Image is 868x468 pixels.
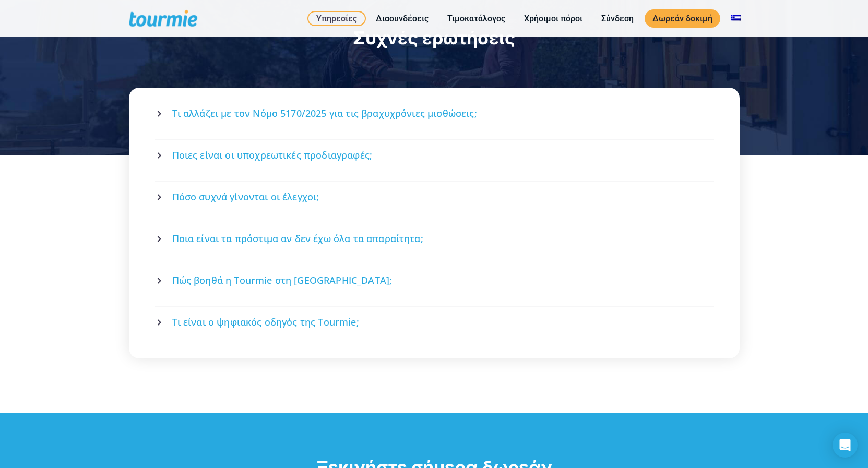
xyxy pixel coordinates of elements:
a: Πώς βοηθά η Tourmie στη [GEOGRAPHIC_DATA]; [157,267,712,294]
span: Πόσο συχνά γίνονται οι έλεγχοι; [172,190,319,203]
span: Πώς βοηθά η Tourmie στη [GEOGRAPHIC_DATA]; [172,274,393,287]
span: Συχνές ερωτήσεις [353,27,515,49]
a: Δωρεάν δοκιμή [645,9,720,28]
div: Open Intercom Messenger [833,433,858,458]
span: Ποια είναι τα πρόστιμα αν δεν έχω όλα τα απαραίτητα; [172,232,423,245]
a: Τι είναι ο ψηφιακός οδηγός της Tourmie; [157,308,712,336]
a: Χρήσιμοι πόροι [516,12,590,25]
span: Τι αλλάζει με τον Νόμο 5170/2025 για τις βραχυχρόνιες μισθώσεις; [172,107,477,120]
a: Ποια είναι τα πρόστιμα αν δεν έχω όλα τα απαραίτητα; [157,225,712,253]
a: Τιμοκατάλογος [439,12,513,25]
span: Τι είναι ο ψηφιακός οδηγός της Tourmie; [172,316,359,329]
a: Διασυνδέσεις [368,12,436,25]
span: Ποιες είναι οι υποχρεωτικές προδιαγραφές; [172,149,373,162]
a: Σύνδεση [593,12,641,25]
a: Ποιες είναι οι υποχρεωτικές προδιαγραφές; [157,141,712,169]
a: Πόσο συχνά γίνονται οι έλεγχοι; [157,183,712,211]
a: Τι αλλάζει με τον Νόμο 5170/2025 για τις βραχυχρόνιες μισθώσεις; [157,100,712,127]
a: Υπηρεσίες [307,11,366,26]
